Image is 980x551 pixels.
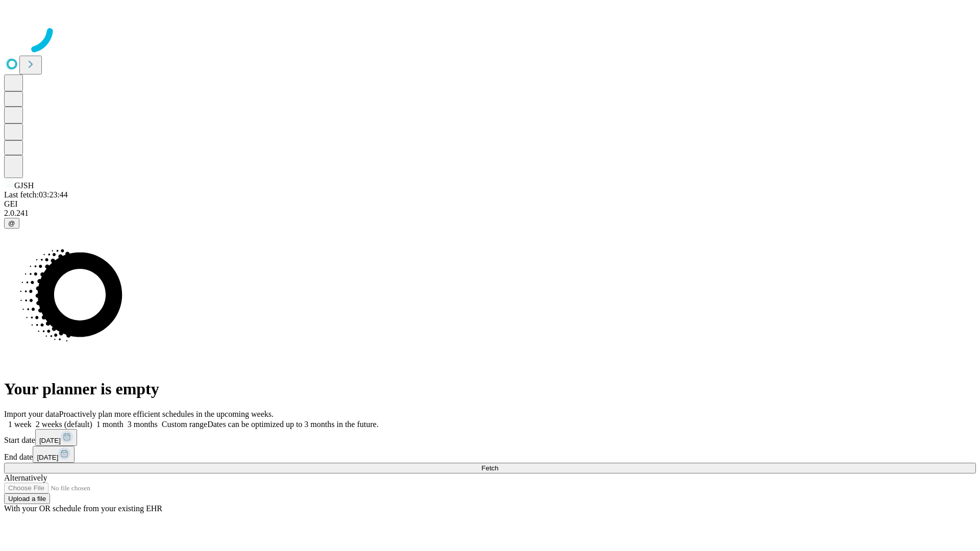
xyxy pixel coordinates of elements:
[162,420,207,429] span: Custom range
[96,420,124,429] span: 1 month
[4,463,976,473] button: Fetch
[4,446,976,463] div: End date
[481,464,498,472] span: Fetch
[8,219,15,227] span: @
[14,181,34,190] span: GJSH
[4,493,50,504] button: Upload a file
[4,190,68,199] span: Last fetch: 03:23:44
[4,380,976,398] h1: Your planner is empty
[4,410,59,418] span: Import your data
[207,420,378,429] span: Dates can be optimized up to 3 months in the future.
[128,420,158,429] span: 3 months
[33,446,75,463] button: [DATE]
[8,420,32,429] span: 1 week
[4,218,19,229] button: @
[59,410,274,418] span: Proactively plan more efficient schedules in the upcoming weeks.
[4,504,162,513] span: With your OR schedule from your existing EHR
[39,437,61,444] span: [DATE]
[4,429,976,446] div: Start date
[36,420,92,429] span: 2 weeks (default)
[37,454,58,461] span: [DATE]
[4,199,976,209] div: GEI
[35,429,77,446] button: [DATE]
[4,473,47,482] span: Alternatively
[4,209,976,218] div: 2.0.241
